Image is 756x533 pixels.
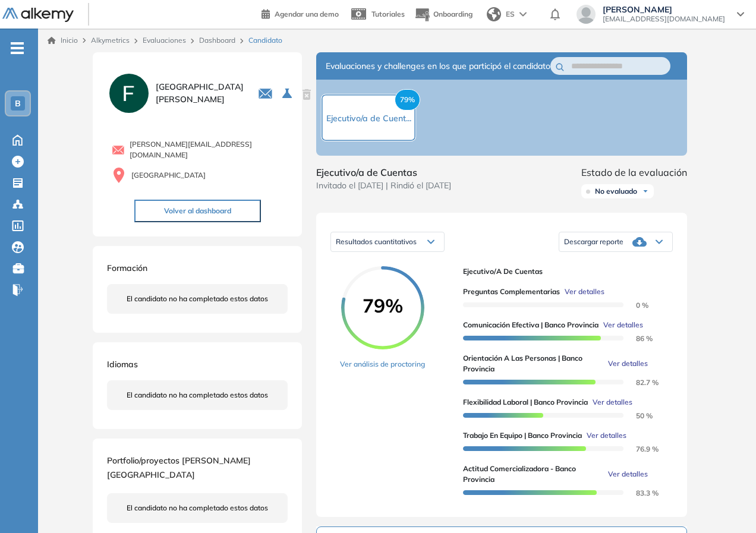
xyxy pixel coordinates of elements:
a: Agendar una demo [262,6,339,20]
span: Ejecutivo/a de Cuentas [316,165,451,179]
span: Agendar una demo [275,10,339,18]
div: Widget de chat [697,476,756,533]
a: Dashboard [199,36,235,45]
span: Onboarding [433,10,472,18]
span: Flexibilidad Laboral | Banco Provincia [463,397,588,408]
span: Orientación a las personas | Banco Provincia [463,353,603,374]
span: [PERSON_NAME] [603,5,725,14]
span: El candidato no ha completado estos datos [127,294,268,304]
span: Tutoriales [371,10,405,18]
span: [GEOGRAPHIC_DATA] [131,170,206,181]
span: [EMAIL_ADDRESS][DOMAIN_NAME] [603,14,725,24]
span: 83.3 % [622,488,659,497]
span: ES [506,9,515,20]
span: El candidato no ha completado estos datos [127,503,268,513]
button: Ver detalles [560,286,604,297]
span: Ejecutivo/a de Cuentas [463,266,663,277]
span: Ver detalles [603,320,643,330]
span: Idiomas [107,359,138,370]
span: 79% [395,89,420,111]
span: B [15,99,21,108]
span: Evaluaciones y challenges en los que participó el candidato [326,60,550,72]
span: Candidato [248,35,282,46]
img: world [487,7,501,21]
span: [PERSON_NAME][EMAIL_ADDRESS][DOMAIN_NAME] [130,139,288,160]
button: Volver al dashboard [134,200,261,222]
img: Ícono de flecha [642,188,649,195]
i: - [11,47,24,49]
span: Descargar reporte [564,237,623,247]
span: [GEOGRAPHIC_DATA] [PERSON_NAME] [156,81,244,106]
span: Resultados cuantitativos [336,237,417,246]
button: Ver detalles [588,397,632,408]
button: Ver detalles [603,358,648,369]
span: Preguntas complementarias [463,286,560,297]
span: Ver detalles [593,397,632,408]
span: 76.9 % [622,444,659,453]
span: Invitado el [DATE] | Rindió el [DATE] [316,179,451,192]
img: PROFILE_MENU_LOGO_USER [107,71,151,115]
span: 79% [341,296,424,315]
span: Comunicación efectiva | Banco Provincia [463,320,598,330]
span: 50 % [622,411,653,420]
span: Trabajo en equipo | Banco Provincia [463,430,582,441]
img: arrow [519,12,527,17]
span: 86 % [622,334,653,343]
span: 82.7 % [622,378,659,387]
span: Ver detalles [608,358,648,369]
span: No evaluado [595,187,637,196]
a: Ver análisis de proctoring [340,359,425,370]
span: Ver detalles [565,286,604,297]
button: Ver detalles [582,430,626,441]
button: Ver detalles [603,469,648,480]
img: Logo [2,8,74,23]
button: Onboarding [414,2,472,27]
span: Actitud comercializadora - Banco Provincia [463,463,603,485]
span: 0 % [622,301,648,310]
span: Ver detalles [608,469,648,480]
span: El candidato no ha completado estos datos [127,390,268,400]
iframe: Chat Widget [697,476,756,533]
span: Ver detalles [587,430,626,441]
span: Portfolio/proyectos [PERSON_NAME][GEOGRAPHIC_DATA] [107,455,251,480]
button: Ver detalles [598,320,643,330]
a: Evaluaciones [143,36,186,45]
a: Inicio [48,35,78,46]
span: Formación [107,263,147,273]
span: Alkymetrics [91,36,130,45]
span: Estado de la evaluación [581,165,687,179]
span: Ejecutivo/a de Cuent... [326,113,411,124]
